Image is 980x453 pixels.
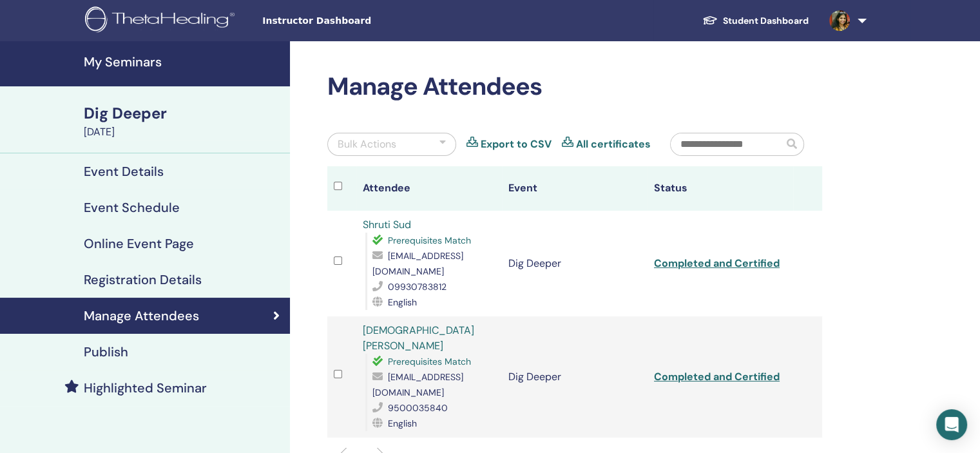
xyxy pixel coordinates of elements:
[363,323,474,352] a: [DEMOGRAPHIC_DATA][PERSON_NAME]
[356,166,502,211] th: Attendee
[388,235,471,246] span: Prerequisites Match
[502,316,648,438] td: Dig Deeper
[576,137,651,152] a: All certificates
[85,6,239,35] img: logo.png
[84,380,207,396] h4: Highlighted Seminar
[702,15,718,26] img: graduation-cap-white.svg
[84,54,282,70] h4: My Seminars
[388,281,447,293] span: 09930783812
[84,164,164,179] h4: Event Details
[648,166,793,211] th: Status
[936,409,967,440] div: Open Intercom Messenger
[327,72,822,102] h2: Manage Attendees
[502,211,648,316] td: Dig Deeper
[692,9,819,33] a: Student Dashboard
[829,10,850,31] img: default.jpg
[84,200,180,215] h4: Event Schedule
[84,344,128,360] h4: Publish
[338,137,396,152] div: Bulk Actions
[262,14,456,28] span: Instructor Dashboard
[84,272,202,287] h4: Registration Details
[84,308,199,323] h4: Manage Attendees
[84,102,282,124] div: Dig Deeper
[84,236,194,251] h4: Online Event Page
[388,296,417,308] span: English
[388,356,471,367] span: Prerequisites Match
[654,370,780,383] a: Completed and Certified
[502,166,648,211] th: Event
[372,371,463,398] span: [EMAIL_ADDRESS][DOMAIN_NAME]
[388,418,417,429] span: English
[76,102,290,140] a: Dig Deeper[DATE]
[388,402,448,414] span: 9500035840
[363,218,411,231] a: Shruti Sud
[654,256,780,270] a: Completed and Certified
[372,250,463,277] span: [EMAIL_ADDRESS][DOMAIN_NAME]
[84,124,282,140] div: [DATE]
[481,137,552,152] a: Export to CSV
